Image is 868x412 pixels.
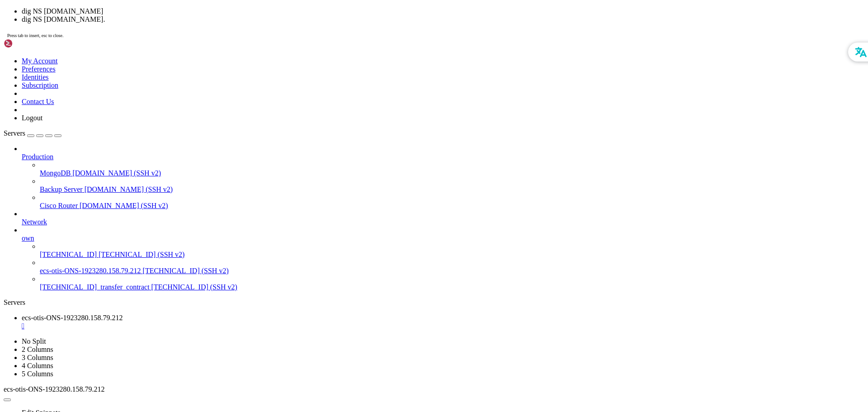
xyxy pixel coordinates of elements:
[4,19,750,27] x-row: ; <<>> DiG [DATE]-RH <<>> NS [DOMAIN_NAME].
[40,275,864,291] li: [TECHNICAL_ID]_transfer_contract [TECHNICAL_ID] (SSH v2)
[4,142,750,150] x-row: ;; SERVER: [TECHNICAL_ID]([TECHNICAL_ID])
[22,234,864,242] a: own
[4,280,750,288] x-row: [DOMAIN_NAME]. 706 IN NS [DOMAIN_NAME].
[22,65,56,73] a: Preferences
[40,267,864,275] a: ecs-otis-ONS-1923280.158.79.212 [TECHNICAL_ID] (SSH v2)
[22,153,864,161] a: Production
[22,218,47,226] span: Network
[40,202,864,210] a: Cisco Router [DOMAIN_NAME] (SSH v2)
[4,219,750,227] x-row: ;; flags: qr rd ra; QUERY: 1, ANSWER: 2, AUTHORITY: 0, ADDITIONAL: 1
[40,267,141,275] span: ecs-otis-ONS-1923280.158.79.212
[22,145,864,210] li: Production
[4,273,750,280] x-row: ;; ANSWER SECTION:
[80,202,168,209] span: [DOMAIN_NAME] (SSH v2)
[4,257,750,265] x-row: ;[DOMAIN_NAME]. IN NS
[40,283,150,291] span: [TECHNICAL_ID]_transfer_contract
[4,385,105,393] span: ecs-otis-ONS-1923280.158.79.212
[4,27,750,34] x-row: ;; global options: +cmd
[7,33,63,38] span: Press tab to insert, esc to close.
[22,114,42,122] a: Logout
[22,234,34,242] span: own
[4,173,750,180] x-row: [root@ecs-[PERSON_NAME]-ons-19232 otc-elb-test]# dig NS [DOMAIN_NAME]
[4,129,61,137] a: Servers
[4,188,750,196] x-row: ; <<>> DiG [DATE]-RH <<>> NS [DOMAIN_NAME]
[4,73,750,81] x-row: ; EDNS: version: 0, flags:; udp: 4096
[4,111,750,119] x-row: [DOMAIN_NAME]. 3600 IN NS [DOMAIN_NAME].
[22,15,864,24] li: dig NS [DOMAIN_NAME].
[4,319,750,327] x-row: ;; WHEN: [DATE]
[4,204,750,211] x-row: ;; Got answer:
[4,104,750,111] x-row: ;; ANSWER SECTION:
[151,283,237,291] span: [TECHNICAL_ID] (SSH v2)
[22,314,123,322] span: ecs-otis-ONS-1923280.158.79.212
[4,288,750,296] x-row: [DOMAIN_NAME]. 706 IN NS [DOMAIN_NAME].
[22,362,53,369] a: 4 Columns
[4,196,750,204] x-row: ;; global options: +cmd
[4,39,56,48] img: Shellngn
[4,303,750,311] x-row: ;; Query time: 53 msec
[4,242,750,250] x-row: ; EDNS: version: 0, flags:; udp: 4096
[22,153,53,161] span: Production
[4,42,750,50] x-row: ;; ->>HEADER<<- opcode: QUERY, status: NOERROR, id: 35060
[22,322,864,330] a: 
[4,129,25,137] span: Servers
[40,259,864,275] li: ecs-otis-ONS-1923280.158.79.212 [TECHNICAL_ID] (SSH v2)
[4,327,750,334] x-row: ;; MSG SIZE rcvd: 77
[22,226,864,291] li: own
[4,311,750,319] x-row: ;; SERVER: [TECHNICAL_ID]([TECHNICAL_ID])
[85,185,173,193] span: [DOMAIN_NAME] (SSH v2)
[40,251,97,258] span: [TECHNICAL_ID]
[4,81,750,88] x-row: ;; QUESTION SECTION:
[4,34,750,42] x-row: ;; Got answer:
[143,267,229,275] span: [TECHNICAL_ID] (SSH v2)
[4,88,750,96] x-row: ;[DOMAIN_NAME]. IN NS
[40,169,71,177] span: MongoDB
[4,119,750,127] x-row: [DOMAIN_NAME]. 3600 IN NS [DOMAIN_NAME].
[4,211,750,219] x-row: ;; ->>HEADER<<- opcode: QUERY, status: NOERROR, id: 4169
[4,50,750,57] x-row: ;; flags: qr rd ra; QUERY: 1, ANSWER: 2, AUTHORITY: 0, ADDITIONAL: 1
[4,134,750,142] x-row: ;; Query time: 89 msec
[22,370,53,378] a: 5 Columns
[40,169,864,177] a: MongoDB [DOMAIN_NAME] (SSH v2)
[4,157,750,165] x-row: ;; MSG SIZE rcvd: 85
[22,354,53,361] a: 3 Columns
[22,337,46,345] a: No Split
[22,81,58,89] a: Subscription
[22,98,54,105] a: Contact Us
[40,185,83,193] span: Backup Server
[22,210,864,226] li: Network
[22,7,864,15] li: dig NS [DOMAIN_NAME]
[22,57,58,65] a: My Account
[4,298,864,307] div: Servers
[4,342,750,350] x-row: [root@ecs-[PERSON_NAME]-ons-19232 otc-elb-test]# dig NS
[22,218,864,226] a: Network
[4,250,750,257] x-row: ;; QUESTION SECTION:
[183,342,186,350] div: (47, 44)
[4,150,750,157] x-row: ;; WHEN: [DATE]
[22,346,53,353] a: 2 Columns
[4,4,750,11] x-row: [root@ecs-[PERSON_NAME]-ons-19232 otc-elb-test]# dig NS [DOMAIN_NAME].
[99,251,184,258] span: [TECHNICAL_ID] (SSH v2)
[40,283,864,291] a: [TECHNICAL_ID]_transfer_contract [TECHNICAL_ID] (SSH v2)
[40,177,864,194] li: Backup Server [DOMAIN_NAME] (SSH v2)
[40,194,864,210] li: Cisco Router [DOMAIN_NAME] (SSH v2)
[40,161,864,177] li: MongoDB [DOMAIN_NAME] (SSH v2)
[40,185,864,194] a: Backup Server [DOMAIN_NAME] (SSH v2)
[40,242,864,259] li: [TECHNICAL_ID] [TECHNICAL_ID] (SSH v2)
[40,202,78,209] span: Cisco Router
[22,314,864,330] a: ecs-otis-ONS-1923280.158.79.212
[22,73,49,81] a: Identities
[4,234,750,242] x-row: ;; OPT PSEUDOSECTION:
[4,65,750,73] x-row: ;; OPT PSEUDOSECTION:
[72,169,161,177] span: [DOMAIN_NAME] (SSH v2)
[40,251,864,259] a: [TECHNICAL_ID] [TECHNICAL_ID] (SSH v2)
